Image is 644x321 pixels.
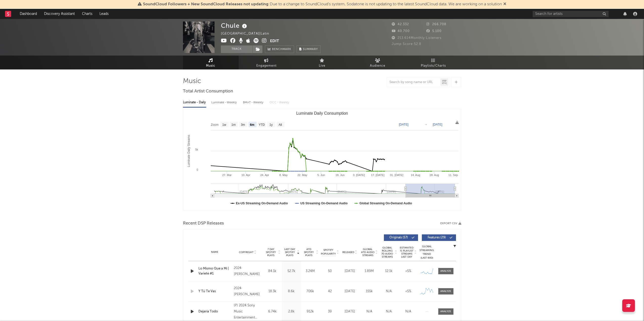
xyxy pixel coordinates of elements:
[424,123,427,126] text: →
[222,174,232,177] text: 27. Mar
[279,174,288,177] text: 8. May
[195,148,198,151] text: 5k
[296,111,348,115] text: Luminate Daily Consumption
[361,248,375,257] span: Global ATD Audio Streams
[234,285,261,298] div: 2024 [PERSON_NAME]
[198,309,232,314] a: Dejaría Todo
[321,309,339,314] div: 39
[392,42,421,46] span: Jump Score: 52.8
[198,250,232,254] div: Name
[196,168,198,171] text: 0
[265,45,294,53] a: Benchmark
[297,174,307,177] text: 22. May
[221,31,275,37] div: [GEOGRAPHIC_DATA] | Latin
[390,174,403,177] text: 31. [DATE]
[359,202,412,205] text: Global Streaming On-Demand Audio
[270,38,279,44] button: Edit
[143,2,268,6] span: SoundCloud Followers + New SoundCloud Releases not updating
[380,289,397,294] div: N/A
[411,174,420,177] text: 14. Aug
[234,303,261,321] div: (P) 2024 Sony Music Entertainment Argentina S.A.
[387,80,440,84] input: Search by song name or URL
[302,289,319,294] div: 706k
[302,269,319,274] div: 3.24M
[239,251,254,254] span: Copyright
[187,135,191,167] text: Luminate Daily Streams
[425,236,448,239] span: Features ( 29 )
[211,123,219,127] text: Zoom
[400,269,417,274] div: <5%
[198,289,232,294] a: Y Tú Te Vas
[317,174,325,177] text: 5. Jun
[341,289,358,294] div: [DATE]
[183,98,206,107] div: Luminate - Daily
[294,56,350,69] a: Live
[429,174,439,177] text: 28. Aug
[361,289,378,294] div: 155k
[250,123,254,127] text: 6m
[400,309,417,314] div: N/A
[321,289,339,294] div: 42
[392,36,442,40] span: 213.614 Monthly Listeners
[183,88,233,94] span: Total Artist Consumption
[283,309,300,314] div: 2.8k
[40,9,78,19] a: Discovery Assistant
[269,123,273,127] text: 1y
[400,246,414,258] span: Estimated % Playlist Streams Last Day
[448,174,458,177] text: 11. Sep
[406,56,461,69] a: Playlists/Charts
[221,21,248,30] div: Chule
[302,248,316,257] span: ATD Spotify Plays
[241,174,250,177] text: 10. Apr
[264,248,278,257] span: 7 Day Spotify Plays
[426,23,446,26] span: 266.708
[380,246,394,258] span: Global Rolling 7D Audio Streams
[370,63,385,69] span: Audience
[264,269,281,274] div: 84.1k
[361,269,378,274] div: 1.89M
[16,9,40,19] a: Dashboard
[399,123,408,126] text: [DATE]
[234,265,261,277] div: 2024 [PERSON_NAME]
[503,2,506,6] span: Dismiss
[422,234,456,241] button: Features(29)
[384,234,418,241] button: Originals(57)
[96,9,112,19] a: Leads
[297,45,321,53] button: Summary
[341,309,358,314] div: [DATE]
[341,269,358,274] div: [DATE]
[278,123,282,127] text: All
[198,266,232,276] a: Lo Mismo Que a Mí | Varieté #1
[380,269,397,274] div: 12.1k
[421,63,446,69] span: Playlists/Charts
[426,30,442,33] span: 5.100
[400,289,417,294] div: <5%
[206,63,215,69] span: Music
[433,123,442,126] text: [DATE]
[419,245,434,260] div: Global Streaming Trend (Last 60D)
[380,309,397,314] div: N/A
[321,248,336,256] span: Spotify Popularity
[143,2,502,6] span: : Due to a change to SoundCloud's system, Sodatone is not updating to the latest SoundCloud data....
[283,289,300,294] div: 8.6k
[243,98,264,107] div: BMAT - Weekly
[392,30,410,33] span: 40.700
[440,222,461,225] button: Export CSV
[183,220,224,227] span: Recent DSP Releases
[272,46,291,53] span: Benchmark
[231,123,236,127] text: 1m
[533,11,609,17] input: Search for artists
[335,174,344,177] text: 19. Jun
[264,309,281,314] div: 6.74k
[264,289,281,294] div: 18.3k
[256,63,277,69] span: Engagement
[211,98,238,107] div: Luminate - Weekly
[78,9,96,19] a: Charts
[239,56,294,69] a: Engagement
[319,63,325,69] span: Live
[342,251,354,254] span: Released
[300,202,347,205] text: US Streaming On-Demand Audio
